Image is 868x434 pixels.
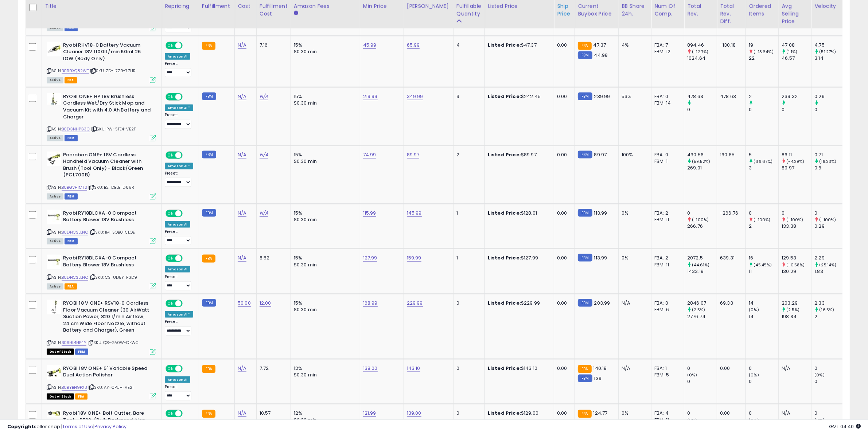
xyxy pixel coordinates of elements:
[749,165,778,171] div: 3
[62,229,88,235] a: B0DHCSLLNC
[578,93,592,100] small: FBM
[63,300,152,336] b: RYOBI 18 V ONE+ RSV18-0 Cordless Floor Vacuum Cleaner (30 AirWatt Suction Power, 820 l/min Airflo...
[749,307,759,313] small: (0%)
[787,49,798,55] small: (1.1%)
[294,210,354,216] div: 15%
[622,42,646,48] div: 4%
[787,262,805,268] small: (-0.58%)
[622,3,648,18] div: BB Share 24h.
[749,152,778,158] div: 5
[782,93,811,100] div: 239.32
[622,365,646,372] div: N/A
[363,254,377,262] a: 127.99
[165,113,193,129] div: Preset:
[749,106,778,113] div: 0
[687,378,717,385] div: 0
[363,42,377,49] a: 45.99
[294,3,357,10] div: Amazon Fees
[65,284,77,290] span: FBA
[165,61,193,78] div: Preset:
[578,375,592,382] small: FBM
[687,300,717,306] div: 2846.07
[720,210,740,216] div: -266.76
[166,255,175,262] span: ON
[47,77,63,83] span: All listings currently available for purchase on Amazon
[687,106,717,113] div: 0
[294,300,354,306] div: 15%
[47,152,156,199] div: ASIN:
[814,268,844,275] div: 1.83
[294,152,354,158] div: 15%
[814,42,844,48] div: 4.75
[782,152,811,158] div: 86.11
[749,93,778,100] div: 2
[45,3,159,10] div: Title
[47,284,63,290] span: All listings currently available for purchase on Amazon
[687,210,717,216] div: 0
[557,300,569,306] div: 0.00
[687,93,717,100] div: 478.63
[47,42,156,82] div: ASIN:
[166,365,175,372] span: ON
[692,262,709,268] small: (44.61%)
[654,3,681,18] div: Num of Comp.
[787,307,800,313] small: (2.5%)
[294,372,354,378] div: $0.30 min
[814,223,844,230] div: 0.29
[294,93,354,100] div: 15%
[687,223,717,230] div: 266.76
[407,210,422,217] a: 145.99
[363,3,401,10] div: Min Price
[456,152,479,158] div: 2
[202,209,216,217] small: FBM
[654,300,678,306] div: FBA: 0
[363,210,376,217] a: 115.99
[294,262,354,268] div: $0.30 min
[814,300,844,306] div: 2.33
[787,159,805,164] small: (-4.29%)
[62,274,88,281] a: B0DHCSLLNC
[47,152,61,166] img: 31nqf34VzUL._SL40_.jpg
[488,152,548,158] div: $89.97
[488,210,548,216] div: $128.01
[63,93,152,122] b: RYOBI ONE+ HP 18V Brushless Cordless Wet/Dry Stick Mop and Vacuum Kit with 4.0 Ah Battery and Cha...
[687,42,717,48] div: 894.46
[202,151,216,159] small: FBM
[165,319,193,336] div: Preset:
[594,375,602,382] span: 139
[47,42,61,56] img: 31J0eWoiHRL._SL40_.jpg
[260,42,285,48] div: 7.16
[90,68,136,74] span: | SKU: ZD-J7Z9-77HR
[202,365,215,373] small: FBA
[407,254,421,262] a: 159.99
[749,372,759,378] small: (0%)
[720,3,743,26] div: Total Rev. Diff.
[202,93,216,100] small: FBM
[622,152,646,158] div: 100%
[63,42,152,64] b: Ryobi RHV18-0 Battery Vacuum Cleaner 18V 1100lt/min 60ml 26 IOW (Body Only)
[182,42,193,48] span: OFF
[654,262,678,268] div: FBM: 11
[814,255,844,261] div: 2.29
[488,300,548,306] div: $229.99
[754,262,772,268] small: (45.45%)
[456,42,479,48] div: 4
[754,49,774,55] small: (-13.64%)
[407,42,420,49] a: 65.99
[692,159,710,164] small: (59.52%)
[593,42,606,48] span: 47.37
[182,301,193,307] span: OFF
[363,300,378,307] a: 168.99
[165,229,193,246] div: Preset:
[687,372,697,378] small: (0%)
[782,313,811,320] div: 198.34
[578,42,591,50] small: FBA
[654,306,678,313] div: FBM: 6
[260,93,268,100] a: N/A
[687,268,717,275] div: 1433.19
[182,255,193,262] span: OFF
[782,165,811,171] div: 89.97
[578,3,615,18] div: Current Buybox Price
[47,365,61,380] img: 41RBGNNzM8L._SL40_.jpg
[578,299,592,307] small: FBM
